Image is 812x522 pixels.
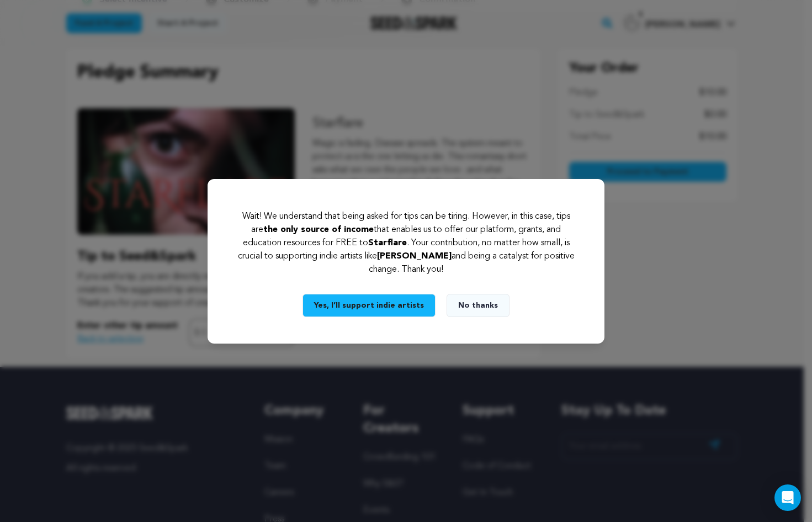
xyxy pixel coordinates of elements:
[302,294,436,317] button: Yes, I’ll support indie artists
[377,252,452,261] span: [PERSON_NAME]
[234,210,579,276] p: Wait! We understand that being asked for tips can be tiring. However, in this case, tips are that...
[774,484,801,511] div: Open Intercom Messenger
[263,225,374,234] span: the only source of income
[368,239,407,247] span: Starflare
[447,294,510,317] button: No thanks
